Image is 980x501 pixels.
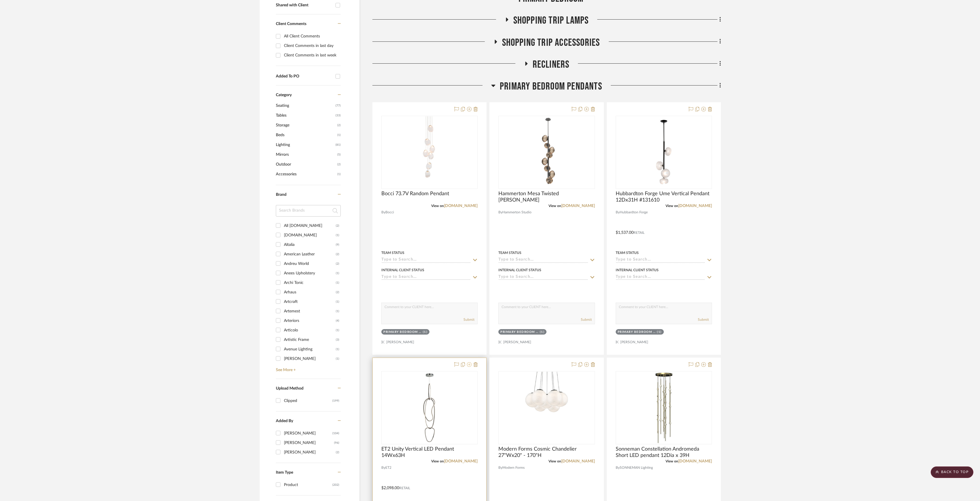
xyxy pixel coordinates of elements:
span: Modern Forms [502,465,525,470]
a: [DOMAIN_NAME] [561,204,595,208]
span: Beds [276,130,336,140]
div: Articolo [284,326,336,335]
span: (81) [336,140,341,149]
span: By [498,210,502,215]
span: Recliners [533,58,570,71]
div: Team Status [381,250,404,255]
a: See More + [274,363,341,373]
div: (1) [336,307,339,316]
button: Submit [698,317,709,322]
span: (1) [337,130,341,140]
span: View on [431,460,444,463]
div: 0 [499,116,594,189]
div: Internal Client Status [381,267,424,273]
img: Hubbardton Forge Ume Vertical Pendant 12Dx31H #131610 [628,116,700,188]
span: View on [431,204,444,208]
span: Client Comments [276,22,306,26]
div: American Leather [284,250,336,259]
div: Shared with Client [276,3,333,8]
img: Hammerton Mesa Twisted Vine Chandelier [510,116,583,188]
div: [PERSON_NAME] [284,448,336,457]
div: Artcraft [284,297,336,306]
div: (1) [423,330,428,334]
span: SONNEMAN Lighting [620,465,653,470]
div: Primary Bedroom Pendants [500,330,538,334]
div: (1) [336,326,339,335]
div: Anees Upholstery [284,269,336,278]
span: Hubbardton Forge Ume Vertical Pendant 12Dx31H #131610 [616,191,712,203]
span: Lighting [276,140,334,150]
span: Seating [276,101,334,111]
a: [DOMAIN_NAME] [444,204,478,208]
a: [DOMAIN_NAME] [678,204,712,208]
div: Product [284,480,332,489]
img: Modern Forms Cosmic Chandelier 27"Wx20" - 170"H [510,372,583,444]
div: (199) [332,396,339,405]
span: By [381,465,385,470]
div: Altalia [284,240,336,249]
div: Client Comments in last week [284,51,339,60]
input: Type to Search… [381,275,471,280]
button: Submit [463,317,474,322]
div: All [DOMAIN_NAME] [284,221,336,230]
span: (2) [337,160,341,169]
span: Shopping Trip Accessories [502,37,600,49]
span: Hubbardton Forge [620,210,648,215]
span: View on [549,204,561,208]
div: Primary Bedroom Pendants [383,330,421,334]
div: Clipped [284,396,332,405]
div: Andreu World [284,259,336,268]
span: Brand [276,193,287,197]
div: (2) [336,250,339,259]
a: [DOMAIN_NAME] [444,459,478,463]
span: (1) [337,170,341,179]
div: Team Status [498,250,521,255]
a: [DOMAIN_NAME] [561,459,595,463]
span: View on [549,460,561,463]
div: [DOMAIN_NAME] [284,231,336,240]
span: Storage [276,120,336,130]
div: (2) [336,448,339,457]
div: [PERSON_NAME] [284,354,336,363]
span: (33) [336,111,341,120]
div: (2) [336,221,339,230]
span: Added By [276,419,293,423]
div: (202) [332,480,339,489]
span: ET2 [385,465,391,470]
div: (2) [336,259,339,268]
span: By [381,210,385,215]
span: Shopping Trip Lamps [513,14,589,27]
span: (5) [337,150,341,159]
span: View on [666,460,678,463]
div: Team Status [616,250,639,255]
div: Primary Bedroom Pendants [618,330,656,334]
span: Modern Forms Cosmic Chandelier 27"Wx20" - 170"H [498,446,595,459]
span: By [498,465,502,470]
div: Artistic Frame [284,335,336,344]
div: [PERSON_NAME] [284,429,332,438]
div: Arteriors [284,316,336,325]
span: Bocci 73.7V Random Pendant [381,191,449,197]
div: 0 [382,116,477,189]
div: 0 [382,371,477,444]
span: Tables [276,111,334,120]
input: Search Brands [276,205,341,217]
span: Accessories [276,169,336,179]
img: Bocci 73.7V Random Pendant [402,116,457,188]
div: [PERSON_NAME] [284,438,334,447]
div: (1) [336,269,339,278]
div: (4) [336,316,339,325]
div: (1) [336,278,339,287]
div: Archi Tonic [284,278,336,287]
div: (9) [336,240,339,249]
a: [DOMAIN_NAME] [678,459,712,463]
div: 0 [616,116,712,189]
div: (1) [336,345,339,354]
span: (77) [336,101,341,110]
div: Avenue Lighting [284,345,336,354]
span: Upload Method [276,386,304,390]
div: Arhaus [284,288,336,297]
div: Client Comments in last day [284,41,339,50]
span: (2) [337,121,341,130]
input: Type to Search… [381,257,471,263]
